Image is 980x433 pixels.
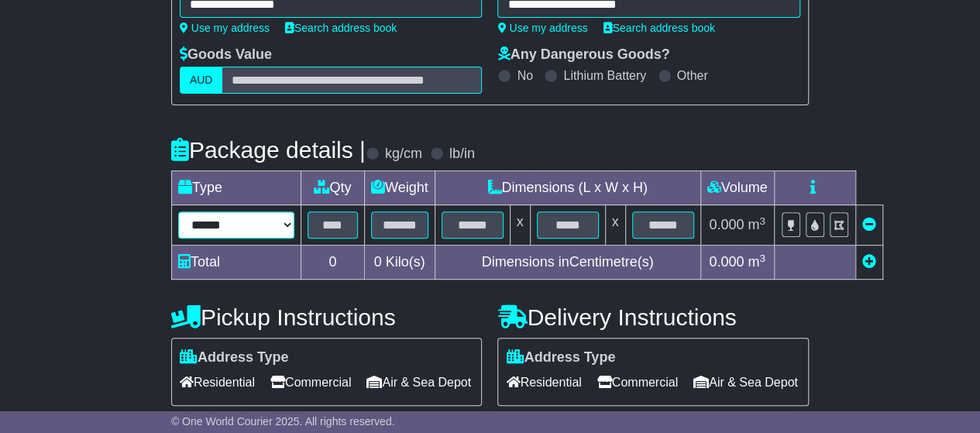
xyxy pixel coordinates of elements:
[862,254,876,270] a: Add new item
[364,171,435,205] td: Weight
[301,171,364,205] td: Qty
[364,246,435,280] td: Kilo(s)
[385,146,422,163] label: kg/cm
[709,217,744,232] span: 0.000
[510,205,530,246] td: x
[605,205,625,246] td: x
[497,22,587,34] a: Use my address
[677,68,708,83] label: Other
[506,370,581,394] span: Residential
[563,68,646,83] label: Lithium Battery
[700,171,774,205] td: Volume
[171,304,483,330] h4: Pickup Instructions
[497,46,669,64] label: Any Dangerous Goods?
[517,68,532,83] label: No
[171,171,301,205] td: Type
[180,349,289,366] label: Address Type
[301,246,364,280] td: 0
[180,22,270,34] a: Use my address
[748,254,765,270] span: m
[759,215,765,227] sup: 3
[449,146,475,163] label: lb/in
[180,46,272,64] label: Goods Value
[285,22,397,34] a: Search address book
[171,415,395,428] span: © One World Courier 2025. All rights reserved.
[435,171,700,205] td: Dimensions (L x W x H)
[748,217,765,232] span: m
[506,349,615,366] label: Address Type
[597,370,678,394] span: Commercial
[180,67,223,94] label: AUD
[171,137,366,163] h4: Package details |
[171,246,301,280] td: Total
[374,254,382,270] span: 0
[862,217,876,232] a: Remove this item
[693,370,798,394] span: Air & Sea Depot
[759,253,765,264] sup: 3
[603,22,715,34] a: Search address book
[435,246,700,280] td: Dimensions in Centimetre(s)
[270,370,351,394] span: Commercial
[180,370,255,394] span: Residential
[709,254,744,270] span: 0.000
[497,304,809,330] h4: Delivery Instructions
[366,370,471,394] span: Air & Sea Depot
